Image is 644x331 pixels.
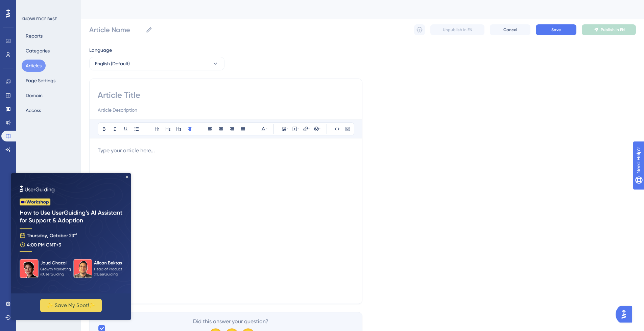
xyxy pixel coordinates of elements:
button: Page Settings [22,74,59,87]
span: Did this answer your question? [193,317,268,326]
button: Save [536,24,576,35]
button: Categories [22,45,54,57]
iframe: UserGuiding AI Assistant Launcher [616,304,636,325]
input: Article Name [89,25,143,35]
span: Need Help? [16,2,42,10]
span: Unpublish in EN [443,27,472,32]
button: Publish in EN [582,24,636,35]
span: Language [89,46,112,54]
input: Article Description [98,106,354,114]
button: Reports [22,30,47,42]
button: Cancel [490,24,530,35]
span: Save [551,27,561,32]
button: Domain [22,89,47,102]
button: Unpublish in EN [430,24,484,35]
span: Cancel [503,27,517,32]
input: Article Title [98,90,354,101]
div: KNOWLEDGE BASE [22,16,57,22]
button: Access [22,104,45,116]
button: English (Default) [89,57,224,70]
span: Publish in EN [601,27,625,32]
div: Close Preview [115,3,118,5]
button: Articles [22,60,46,72]
button: ✨ Save My Spot!✨ [29,126,91,139]
span: English (Default) [95,60,130,68]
